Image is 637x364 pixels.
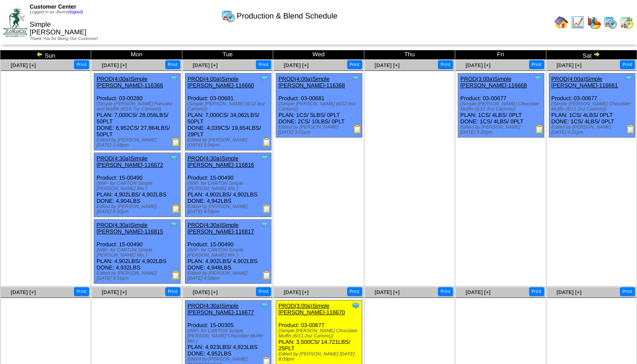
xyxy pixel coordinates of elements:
button: Print [620,60,635,69]
button: Print [165,287,180,296]
td: Tue [182,50,273,60]
a: PROD(4:30a)Simple [PERSON_NAME]-116817 [188,222,254,235]
img: arrowright.gif [593,51,600,58]
span: Customer Center [30,3,76,10]
button: Print [256,60,271,69]
div: Edited by [PERSON_NAME] [DATE] 9:30pm [96,204,180,214]
td: Mon [91,50,182,60]
a: [DATE] [+] [465,289,490,295]
a: [DATE] [+] [102,289,126,295]
a: [DATE] [+] [465,62,490,68]
div: (Simple [PERSON_NAME] Chocolate Muffin (6/11.2oz Cartons)) [278,328,362,339]
div: Product: 15-00490 PLAN: 4,902LBS / 4,902LBS DONE: 4,948LBS [185,220,271,284]
img: line_graph.gif [571,15,585,29]
img: Production Report [626,125,635,133]
img: ZoRoCo_Logo(Green%26Foil)%20jpg.webp [3,8,27,37]
img: Tooltip [533,74,542,83]
img: Production Report [535,125,544,133]
a: [DATE] [+] [11,62,36,68]
a: [DATE] [+] [283,62,308,68]
img: calendarprod.gif [603,15,617,29]
div: (Simple [PERSON_NAME] Chocolate Muffin (6/11.2oz Cartons)) [460,101,544,112]
span: Production & Blend Schedule [237,12,337,21]
img: Tooltip [260,220,269,229]
img: Production Report [172,138,180,146]
img: Production Report [172,271,180,279]
img: Tooltip [260,74,269,83]
div: Edited by [PERSON_NAME] [DATE] 8:09pm [278,352,362,362]
button: Print [529,287,544,296]
div: Edited by [PERSON_NAME] [DATE] 6:48pm [96,138,180,148]
img: Tooltip [169,74,178,83]
img: Tooltip [624,74,633,83]
img: graph.gif [587,15,601,29]
div: (WIP- for CARTON Simple [PERSON_NAME] Mix ) [188,181,271,191]
button: Print [74,287,89,296]
div: Edited by [PERSON_NAME] [DATE] 3:20pm [460,125,544,135]
a: [DATE] [+] [193,289,218,295]
div: (WIP- for CARTON Simple [PERSON_NAME] Chocolate Muffin Mix ) [188,328,271,344]
span: Logged in as Jburns [30,10,83,15]
button: Print [529,60,544,69]
td: Fri [455,50,546,60]
div: (Simple [PERSON_NAME] (6/12.9oz Cartons)) [188,101,271,112]
a: [DATE] [+] [11,289,36,295]
div: Product: 03-00677 PLAN: 1CS / 4LBS / 0PLT DONE: 1CS / 4LBS / 0PLT [549,73,635,138]
a: [DATE] [+] [375,289,400,295]
span: Simple [PERSON_NAME] [30,21,86,36]
img: Production Report [353,125,362,133]
img: Tooltip [351,74,360,83]
div: Edited by [PERSON_NAME] [DATE] 4:58pm [188,204,271,214]
a: PROD(4:30a)Simple [PERSON_NAME]-116815 [96,222,163,235]
a: PROD(3:00a)Simple [PERSON_NAME]-116668 [460,76,527,89]
span: Thank You for Being Our Customer! [30,37,98,41]
a: PROD(4:30a)Simple [PERSON_NAME]-116672 [96,155,163,168]
a: [DATE] [+] [557,62,582,68]
a: [DATE] [+] [375,62,400,68]
div: Product: 03-00681 PLAN: 1CS / 5LBS / 0PLT DONE: 2CS / 10LBS / 0PLT [276,73,362,138]
span: [DATE] [+] [557,289,582,295]
img: arrowleft.gif [36,51,43,58]
div: Edited by [PERSON_NAME] [DATE] 3:01pm [278,125,362,135]
button: Print [620,287,635,296]
span: [DATE] [+] [102,62,126,68]
a: PROD(4:00a)Simple [PERSON_NAME]-116661 [551,76,618,89]
button: Print [347,287,362,296]
img: Tooltip [169,220,178,229]
img: Tooltip [260,154,269,162]
a: PROD(3:00a)Simple [PERSON_NAME]-116670 [278,303,345,315]
td: Wed [273,50,364,60]
div: (WIP- for CARTON Simple [PERSON_NAME] Mix ) [96,248,180,258]
a: (logout) [68,10,83,15]
img: Tooltip [351,301,360,310]
img: Tooltip [169,154,178,162]
td: Thu [364,50,455,60]
a: PROD(4:30a)Simple [PERSON_NAME]-116677 [188,303,254,315]
img: Production Report [262,271,271,279]
div: (WIP- for CARTON Simple [PERSON_NAME] Mix ) [188,248,271,258]
a: [DATE] [+] [283,289,308,295]
button: Print [347,60,362,69]
button: Print [256,287,271,296]
img: Production Report [262,204,271,213]
span: [DATE] [+] [193,62,218,68]
td: Sat [546,50,637,60]
img: Tooltip [260,301,269,310]
div: (WIP- for CARTON Simple [PERSON_NAME] Mix ) [96,181,180,191]
div: Product: 15-00490 PLAN: 4,902LBS / 4,902LBS DONE: 4,904LBS [94,153,180,217]
div: Product: 15-00490 PLAN: 4,902LBS / 4,902LBS DONE: 4,942LBS [185,153,271,217]
button: Print [438,60,453,69]
div: Product: 03-00677 PLAN: 1CS / 4LBS / 0PLT DONE: 1CS / 4LBS / 0PLT [458,73,544,138]
div: (Simple [PERSON_NAME] Chocolate Muffin (6/11.2oz Cartons)) [551,101,635,112]
a: PROD(4:00a)Simple [PERSON_NAME]-116368 [278,76,345,89]
button: Print [74,60,89,69]
div: Edited by [PERSON_NAME] [DATE] 9:31pm [96,271,180,281]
